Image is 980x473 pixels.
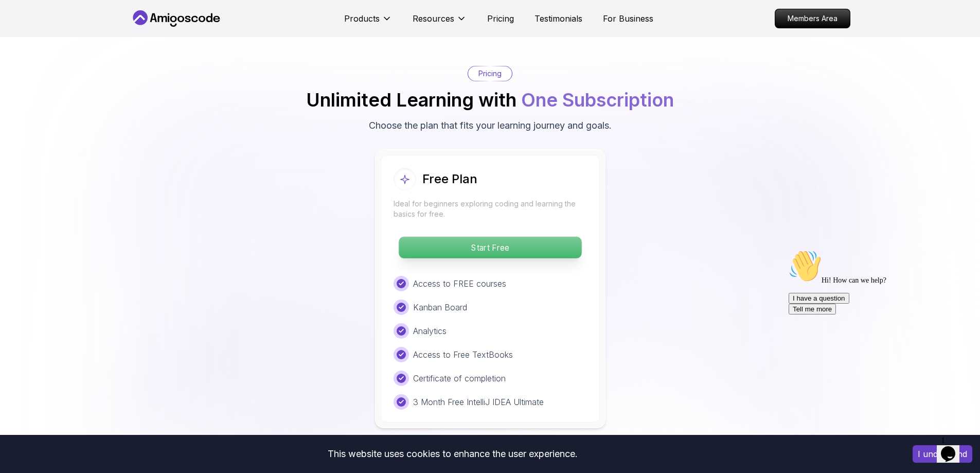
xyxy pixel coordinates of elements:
[4,31,102,39] span: Hi! How can we help?
[413,12,467,33] button: Resources
[344,12,392,33] button: Products
[399,237,581,258] p: Start Free
[603,12,653,25] a: For Business
[4,47,65,58] button: I have a question
[521,89,674,111] span: One Subscription
[4,58,51,69] button: Tell me more
[775,9,850,28] p: Members Area
[413,277,506,290] p: Access to FREE courses
[8,443,897,465] div: This website uses cookies to enhance the user experience.
[394,242,587,253] a: Start Free
[398,236,582,259] button: Start Free
[306,90,674,110] h2: Unlimited Learning with
[775,9,850,28] a: Members Area
[394,199,587,219] p: Ideal for beginners exploring coding and learning the basics for free.
[413,372,506,384] p: Certificate of completion
[413,325,447,337] p: Analytics
[487,12,514,25] a: Pricing
[344,12,380,25] p: Products
[413,396,544,408] p: 3 Month Free IntelliJ IDEA Ultimate
[4,4,189,69] div: 👋Hi! How can we help?I have a questionTell me more
[4,4,37,37] img: :wave:
[534,12,582,25] a: Testimonials
[413,348,513,361] p: Access to Free TextBooks
[413,12,454,25] p: Resources
[913,445,972,463] button: Accept cookies
[422,171,477,187] h2: Free Plan
[413,301,467,313] p: Kanban Board
[478,68,502,79] p: Pricing
[937,432,970,463] iframe: chat widget
[785,246,970,427] iframe: chat widget
[369,118,612,133] p: Choose the plan that fits your learning journey and goals.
